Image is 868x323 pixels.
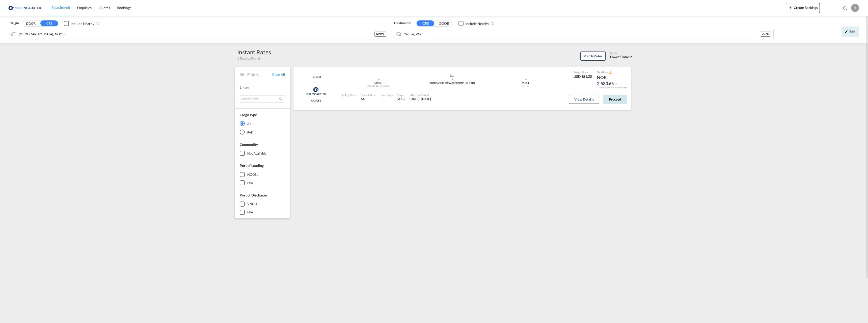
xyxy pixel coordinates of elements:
[842,27,859,37] div: icon-pencilEdit
[845,30,848,33] md-icon: icon-pencil
[843,6,848,13] div: icon-magnify
[489,82,562,85] div: VNCLI
[489,85,562,88] div: Cat Lai
[77,6,92,10] span: Enquiries
[374,32,387,37] div: NOOSL
[394,29,773,39] md-input-container: Cat Lai, VNCLI
[361,93,376,97] div: Transit Time
[341,85,415,88] div: [GEOGRAPHIC_DATA]
[574,74,592,79] div: USD 151.20
[361,97,376,101] div: 54
[381,93,393,97] div: Free Days
[240,202,285,207] md-checkbox: VNCLI
[99,6,110,10] span: Quotes
[394,21,411,26] span: Destination
[786,3,820,13] button: icon-plus 400-fgCreate Bookings
[305,85,327,97] img: Greencarrier Consolidators
[341,93,356,97] div: Sailing Date
[10,29,389,39] md-input-container: Oslo, NOOSL
[8,2,42,14] img: e39c37208afe11efa9cb1d7a6ea7d6f5.png
[851,4,859,12] div: J
[610,55,629,59] span: Lowest Total
[417,20,434,26] button: CFS
[311,76,321,79] span: General
[22,21,40,27] button: DOOR
[64,21,94,26] md-checkbox: Checkbox No Ink
[51,5,70,10] span: Rate Search
[458,21,489,26] md-checkbox: Checkbox No Ink
[237,56,260,61] span: 1 Results Found
[10,21,19,26] span: Origin
[40,20,58,26] button: CFS
[247,151,266,156] div: not available
[240,180,285,185] md-checkbox: N/A
[240,142,258,147] span: Commodity
[760,32,771,37] div: VNCLI
[311,99,321,102] span: CFS/CFS
[240,85,249,90] span: Liners
[247,202,257,206] div: VNCLI
[247,72,272,77] span: Filters
[247,210,253,214] div: N/A
[603,95,627,104] button: Proceed
[595,86,631,89] div: Remark and Inclusion included
[19,30,374,38] input: Search by Port
[491,21,495,26] md-icon: Unchecked: Ignores neighbouring ports when fetching rates.Checked : Includes neighbouring ports w...
[435,21,453,27] button: DOOR
[580,52,606,61] button: Match Rates
[449,74,455,77] md-icon: assets/icons/custom/ship-fill.svg
[240,210,285,215] md-checkbox: N/A
[117,6,131,10] span: Bookings
[465,21,489,26] div: Include Nearby
[614,82,617,86] md-icon: icon-chevron-down
[341,82,415,85] div: NOOSL
[610,54,633,59] md-select: Select: Lowest Total
[410,93,431,97] div: Effective Period
[402,97,406,101] md-icon: icon-chevron-down
[240,163,264,168] span: Port of Loading
[341,97,356,101] div: -
[569,95,599,104] button: View Details
[610,52,633,55] div: Sort by
[597,74,622,87] div: NOK 2,583.65
[843,6,848,11] md-icon: icon-magnify
[397,93,406,97] div: Cargo
[240,193,267,197] span: Port of Discharge
[410,97,431,101] div: 01 Sep 2025 - 30 Sep 2025
[403,30,760,38] input: Search by Port
[609,71,612,74] md-icon: icon-alert
[240,112,257,117] div: Cargo Type
[311,76,321,79] div: Contract / Rate Agreement / Tariff / Spot Pricing Reference Number: General
[397,97,402,101] span: FAK
[240,121,285,126] md-radio-button: All
[247,181,253,185] div: N/A
[71,21,94,26] div: Include Nearby
[237,48,271,56] div: Instant Rates
[410,97,431,101] span: [DATE] - [DATE]
[574,70,592,74] div: Freight Rate
[381,97,382,101] div: -
[240,130,285,135] md-radio-button: FAK
[247,172,258,177] div: NOOSL
[415,82,489,85] div: [GEOGRAPHIC_DATA]/[GEOGRAPHIC_DATA]
[95,21,99,26] md-icon: Unchecked: Ignores neighbouring ports when fetching rates.Checked : Includes neighbouring ports w...
[608,70,612,74] button: icon-alert
[240,172,285,177] md-checkbox: NOOSL
[788,5,794,11] md-icon: icon-plus 400-fg
[272,72,285,77] span: Clear All
[597,70,622,74] div: Total Rate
